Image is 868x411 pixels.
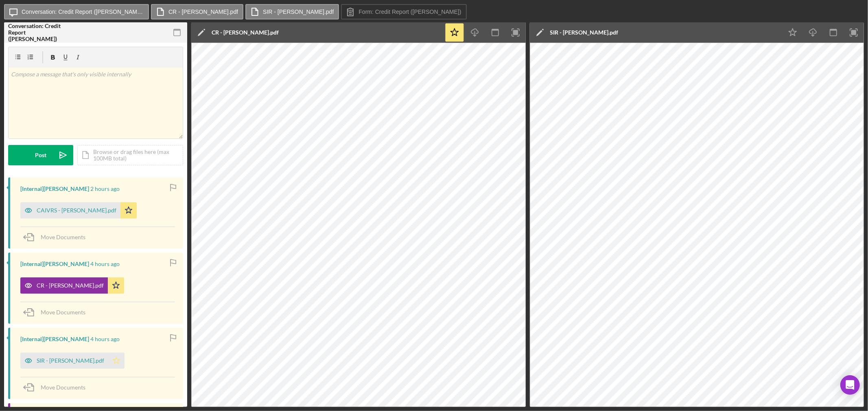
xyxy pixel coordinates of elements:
div: CR - [PERSON_NAME].pdf [212,29,279,36]
button: Move Documents [20,377,94,398]
time: 2025-08-20 10:13 [90,336,120,342]
time: 2025-08-20 12:14 [90,186,120,192]
div: [Internal] [PERSON_NAME] [20,336,89,342]
label: SIR - [PERSON_NAME].pdf [263,9,334,15]
button: SIR - [PERSON_NAME].pdf [245,4,339,19]
span: Move Documents [41,234,85,240]
div: [Internal] [PERSON_NAME] [20,261,89,267]
div: SIR - [PERSON_NAME].pdf [37,357,104,364]
button: CAIVRS - [PERSON_NAME].pdf [20,202,137,218]
div: [Internal] [PERSON_NAME] [20,186,89,192]
div: CAIVRS - [PERSON_NAME].pdf [37,207,116,214]
time: 2025-08-20 10:13 [90,261,120,267]
button: CR - [PERSON_NAME].pdf [20,277,124,294]
label: Form: Credit Report ([PERSON_NAME]) [359,9,461,15]
div: CR - [PERSON_NAME].pdf [37,282,104,289]
label: Conversation: Credit Report ([PERSON_NAME]) [22,9,144,15]
span: Move Documents [41,309,85,316]
button: CR - [PERSON_NAME].pdf [151,4,243,19]
button: Move Documents [20,302,94,322]
div: Open Intercom Messenger [840,375,860,395]
div: Conversation: Credit Report ([PERSON_NAME]) [8,23,65,42]
button: Form: Credit Report ([PERSON_NAME]) [341,4,466,19]
div: SIR - [PERSON_NAME].pdf [550,29,619,36]
div: Post [35,145,46,165]
button: Move Documents [20,227,94,247]
button: SIR - [PERSON_NAME].pdf [20,353,125,369]
label: CR - [PERSON_NAME].pdf [168,9,238,15]
button: Post [8,145,73,165]
button: Conversation: Credit Report ([PERSON_NAME]) [4,4,149,19]
span: Move Documents [41,384,85,391]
